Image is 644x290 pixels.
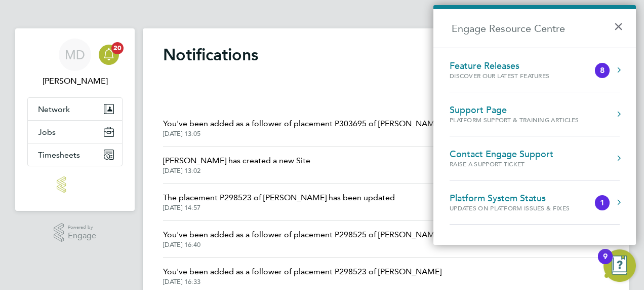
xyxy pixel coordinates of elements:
div: Contact Engage Support [450,149,553,160]
a: You've been added as a follower of placement P298523 of [PERSON_NAME][DATE] 16:33 [163,266,441,286]
div: Raise a Support Ticket [450,160,553,168]
a: Powered byEngage [54,223,97,242]
span: [DATE] 13:05 [163,130,441,138]
div: Discover our latest features [450,71,570,80]
a: 20 [99,39,119,71]
a: [PERSON_NAME] has created a new Site[DATE] 13:02 [163,155,310,175]
span: Engage [68,232,96,240]
div: Updates on Platform Issues & Fixes [450,204,590,212]
button: Network [28,98,122,120]
a: The placement P298523 of [PERSON_NAME] has been updated[DATE] 14:57 [163,192,395,212]
span: MD [65,48,85,61]
h1: Notifications [163,45,609,65]
span: You've been added as a follower of placement P303695 of [PERSON_NAME] [163,118,441,130]
a: MD[PERSON_NAME] [27,39,123,87]
div: Engage Resource Centre [433,5,636,245]
span: [DATE] 16:40 [163,241,441,249]
span: You've been added as a follower of placement P298523 of [PERSON_NAME] [163,266,441,278]
div: Feature Releases [450,60,570,71]
div: Support Page [450,104,579,116]
div: Platform System Status [450,193,590,204]
a: You've been added as a follower of placement P298525 of [PERSON_NAME][DATE] 16:40 [163,229,441,249]
a: You've been added as a follower of placement P303695 of [PERSON_NAME][DATE] 13:05 [163,118,441,138]
span: Timesheets [38,150,80,160]
span: Network [38,104,70,114]
span: [DATE] 14:57 [163,204,395,212]
nav: Main navigation [15,28,135,211]
span: [PERSON_NAME] has created a new Site [163,155,310,167]
button: Jobs [28,121,122,143]
span: Powered by [68,223,96,232]
div: 9 [603,257,608,270]
a: Go to home page [27,176,123,193]
div: Platform Support & Training Articles [450,116,579,124]
button: Close [614,12,628,34]
span: 20 [111,42,124,54]
h2: Engage Resource Centre [433,9,636,48]
img: engage-logo-retina.png [57,176,93,193]
button: Timesheets [28,143,122,166]
span: The placement P298523 of [PERSON_NAME] has been updated [163,192,395,204]
span: [DATE] 16:33 [163,278,441,286]
button: Open Resource Center, 9 new notifications [603,249,636,282]
span: [DATE] 13:02 [163,167,310,175]
span: Mark Dickinson [27,75,123,87]
span: You've been added as a follower of placement P298525 of [PERSON_NAME] [163,229,441,241]
span: Jobs [38,127,56,137]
